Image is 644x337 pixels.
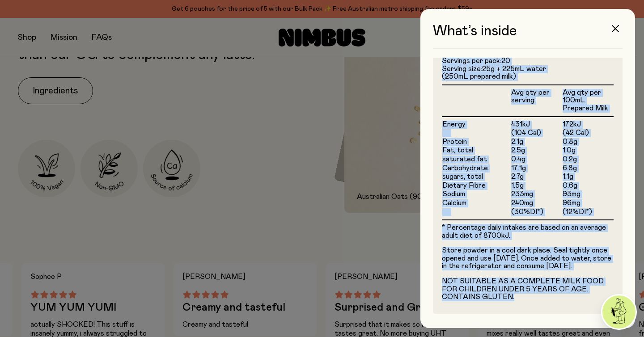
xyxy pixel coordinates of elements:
td: 2.5g [511,146,562,155]
td: (42 Cal) [562,129,614,138]
span: Dietary Fibre [442,182,486,189]
td: 0.4g [511,155,562,164]
th: Avg qty per 100mL Prepared Milk [562,85,614,117]
td: 0.8g [562,138,614,147]
td: 1.0g [562,146,614,155]
td: 2.1g [511,138,562,147]
td: 233mg [511,190,562,199]
span: sugars, total [442,173,483,180]
td: 93mg [562,190,614,199]
td: 431kJ [511,117,562,129]
span: Protein [442,138,467,145]
span: Sodium [442,190,465,198]
li: Serving size: [442,65,614,81]
h3: What’s inside [433,23,623,49]
td: 240mg [511,199,562,208]
td: 0.2g [562,155,614,164]
img: agent [602,295,636,329]
td: 1.5g [511,181,562,190]
td: (12%DI*) [562,208,614,220]
span: saturated fat [442,156,487,163]
td: (104 Cal) [511,129,562,138]
li: Servings per pack: [442,57,614,65]
span: 20 [501,57,510,64]
p: * Percentage daily intakes are based on an average adult diet of 8700kJ. [442,224,614,240]
td: 96mg [562,199,614,208]
td: 172kJ [562,117,614,129]
p: Store powder in a cool dark place. Seal tightly once opened and use [DATE]. Once added to water, ... [442,247,614,270]
th: Avg qty per serving [511,85,562,117]
span: Energy [442,121,466,128]
td: 17.1g [511,164,562,173]
span: Fat, total [442,147,473,154]
td: 0.6g [562,181,614,190]
td: 6.8g [562,164,614,173]
span: 25g + 225mL water (250mL prepared milk) [442,65,546,80]
p: NOT SUITABLE AS A COMPLETE MILK FOOD FOR CHILDREN UNDER 5 YEARS OF AGE. CONTAINS GLUTEN. [442,278,614,301]
td: (30%DI*) [511,208,562,220]
td: 1.1g [562,173,614,181]
td: 2.7g [511,173,562,181]
span: Calcium [442,199,466,206]
span: Carbohydrate [442,164,488,172]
